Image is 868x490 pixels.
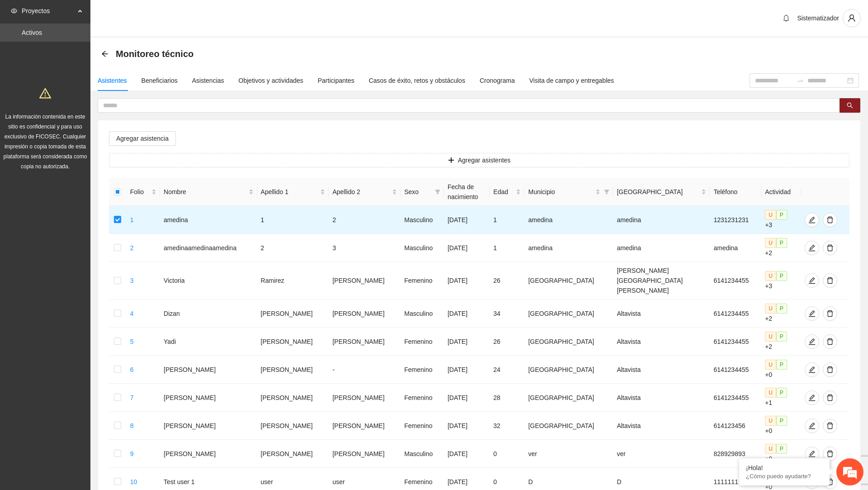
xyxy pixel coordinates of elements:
th: Edad [490,178,524,206]
a: 10 [130,478,137,485]
button: delete [823,362,837,377]
td: [PERSON_NAME] [329,328,401,356]
button: bell [779,11,793,25]
button: delete [823,475,837,489]
td: [DATE] [444,356,490,384]
span: P [776,210,787,220]
span: P [776,332,787,342]
td: +1 [761,384,801,412]
td: Ramirez [257,262,329,300]
th: Municipio [524,178,613,206]
td: Femenino [401,356,444,384]
span: edit [805,338,819,345]
td: 828929893 [710,440,761,468]
td: 1 [490,234,524,262]
button: edit [805,334,819,349]
th: Nombre [160,178,257,206]
span: search [847,102,853,109]
td: [DATE] [444,262,490,300]
span: eye [11,8,17,14]
td: [PERSON_NAME] [257,300,329,328]
td: [GEOGRAPHIC_DATA] [524,412,613,440]
div: Objetivos y actividades [239,76,303,86]
span: bell [779,14,793,22]
td: [DATE] [444,206,490,234]
a: 1 [130,216,134,224]
td: [DATE] [444,384,490,412]
span: delete [823,338,837,345]
td: 1 [257,206,329,234]
span: Folio [130,187,150,197]
td: [DATE] [444,328,490,356]
td: amedina [710,234,761,262]
a: 7 [130,394,134,401]
button: edit [805,419,819,433]
td: [DATE] [444,412,490,440]
span: Nombre [164,187,247,197]
td: 26 [490,262,524,300]
a: 3 [130,277,134,284]
td: 32 [490,412,524,440]
button: search [840,98,860,113]
span: La información contenida en este sitio es confidencial y para uso exclusivo de FICOSEC. Cualquier... [4,114,87,170]
button: user [843,9,861,27]
td: +2 [761,328,801,356]
button: delete [823,334,837,349]
td: [PERSON_NAME] [329,412,401,440]
button: edit [805,213,819,227]
td: amedina [524,234,613,262]
td: Altavista [613,384,710,412]
td: [PERSON_NAME] [160,384,257,412]
td: [PERSON_NAME] [257,412,329,440]
span: edit [805,310,819,317]
span: filter [435,189,440,195]
span: user [843,14,860,22]
a: 5 [130,338,134,345]
td: [PERSON_NAME] [257,356,329,384]
a: Activos [22,29,42,36]
td: [PERSON_NAME] [329,440,401,468]
td: amedina [613,234,710,262]
td: Altavista [613,300,710,328]
span: Sistematizador [797,14,839,22]
span: delete [823,366,837,373]
th: Folio [127,178,160,206]
td: 34 [490,300,524,328]
button: delete [823,273,837,288]
span: U [765,210,776,220]
td: Masculino [401,300,444,328]
td: Altavista [613,412,710,440]
span: Edad [493,187,514,197]
span: U [765,360,776,370]
th: Apellido 1 [257,178,329,206]
td: 1231231231 [710,206,761,234]
span: delete [823,394,837,401]
td: [PERSON_NAME] [160,356,257,384]
span: plus [448,157,454,164]
span: P [776,271,787,281]
span: delete [823,216,837,224]
td: [DATE] [444,440,490,468]
div: Back [101,50,108,58]
td: Femenino [401,384,444,412]
span: U [765,271,776,281]
th: Apellido 2 [329,178,401,206]
button: edit [805,362,819,377]
span: Agregar asistentes [458,155,511,165]
button: delete [823,390,837,405]
td: Femenino [401,328,444,356]
td: 6141234455 [710,262,761,300]
span: U [765,416,776,426]
td: Masculino [401,234,444,262]
span: delete [823,478,837,485]
td: amedina [160,206,257,234]
button: edit [805,273,819,288]
span: delete [823,244,837,252]
a: 6 [130,366,134,373]
button: plusAgregar asistentes [109,153,849,167]
span: delete [823,310,837,317]
td: [PERSON_NAME] [329,384,401,412]
span: Proyectos [22,2,75,20]
span: P [776,360,787,370]
span: Sexo [404,187,431,197]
